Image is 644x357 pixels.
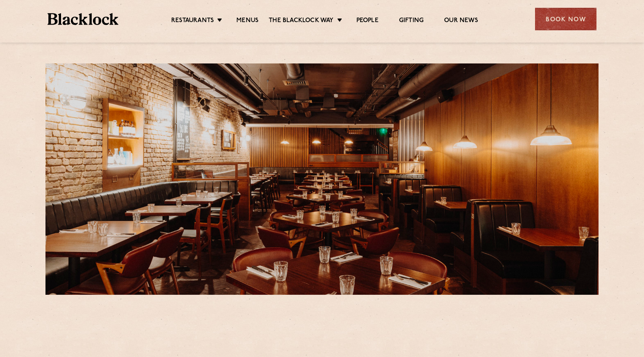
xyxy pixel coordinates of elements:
[236,17,259,26] a: Menus
[535,8,596,30] div: Book Now
[444,17,478,26] a: Our News
[171,17,214,26] a: Restaurants
[269,17,333,26] a: The Blacklock Way
[48,13,118,25] img: BL_Textured_Logo-footer-cropped.svg
[356,17,379,26] a: People
[399,17,424,26] a: Gifting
